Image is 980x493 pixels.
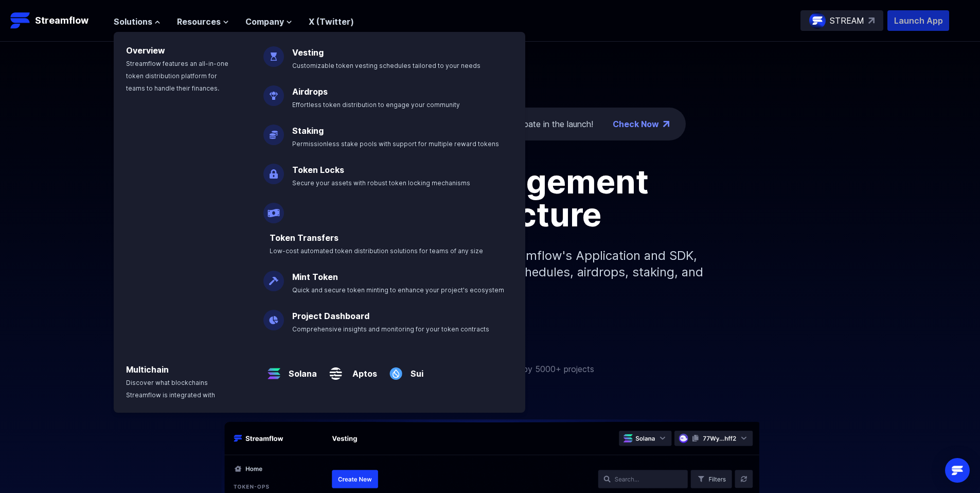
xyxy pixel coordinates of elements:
a: Token Locks [292,165,344,175]
a: Multichain [126,364,169,375]
img: top-right-arrow.png [663,121,669,127]
span: Solutions [114,15,152,28]
span: Customizable token vesting schedules tailored to your needs [292,62,480,69]
a: Streamflow [10,10,103,31]
a: Project Dashboard [292,311,369,321]
a: STREAM [800,10,883,31]
button: Launch App [887,10,949,31]
img: Mint Token [263,262,284,291]
span: Discover what blockchains Streamflow is integrated with [126,379,215,399]
img: Solana [263,355,284,384]
img: Streamflow Logo [10,10,31,31]
img: streamflow-logo-circle.png [809,12,826,29]
a: Aptos [346,359,377,380]
span: Company [245,15,284,28]
button: Company [245,15,292,28]
button: Resources [177,15,229,28]
a: Airdrops [292,86,328,97]
p: Trusted by 5000+ projects [491,363,594,375]
span: Permissionless stake pools with support for multiple reward tokens [292,140,499,148]
span: Comprehensive insights and monitoring for your token contracts [292,325,489,333]
a: X (Twitter) [309,16,354,27]
img: Sui [385,355,406,384]
span: Quick and secure token minting to enhance your project's ecosystem [292,286,504,294]
span: Streamflow features an all-in-one token distribution platform for teams to handle their finances. [126,60,228,92]
a: Sui [406,359,423,380]
img: Project Dashboard [263,302,284,330]
p: STREAM [830,14,864,27]
img: Vesting [263,38,284,67]
span: Effortless token distribution to engage your community [292,101,460,109]
a: Check Now [613,118,659,130]
a: Mint Token [292,272,338,282]
span: Resources [177,15,221,28]
img: Payroll [263,195,284,223]
img: Airdrops [263,77,284,106]
img: Token Locks [263,155,284,184]
a: Solana [284,359,317,380]
span: Low-cost automated token distribution solutions for teams of any size [270,247,483,255]
button: Solutions [114,15,161,28]
a: Token Transfers [270,233,338,243]
p: Streamflow [35,13,88,28]
img: Aptos [325,355,346,384]
a: Vesting [292,47,324,58]
span: Secure your assets with robust token locking mechanisms [292,179,470,187]
div: Open Intercom Messenger [945,458,970,483]
img: top-right-arrow.svg [868,17,875,24]
img: Staking [263,116,284,145]
a: Staking [292,126,324,136]
a: Overview [126,45,165,56]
